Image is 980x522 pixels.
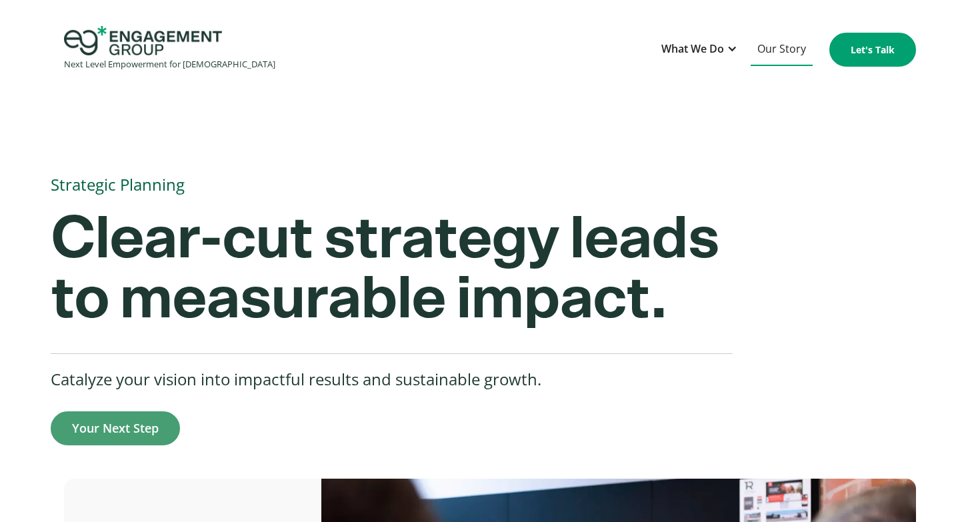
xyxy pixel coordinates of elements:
strong: Clear-cut strategy leads to measurable impact. [51,209,719,329]
a: Let's Talk [829,33,916,67]
span: Phone number [299,109,375,123]
div: Next Level Empowerment for [DEMOGRAPHIC_DATA] [64,55,275,73]
div: What We Do [661,40,724,58]
div: What We Do [655,33,744,66]
a: home [64,26,275,73]
span: Organization [299,54,365,69]
h1: Strategic Planning [51,170,903,199]
a: Our Story [751,33,813,66]
a: Your Next Step [51,411,180,445]
img: Engagement Group Logo Icon [64,26,222,55]
p: Catalyze your vision into impactful results and sustainable growth. [51,367,733,391]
